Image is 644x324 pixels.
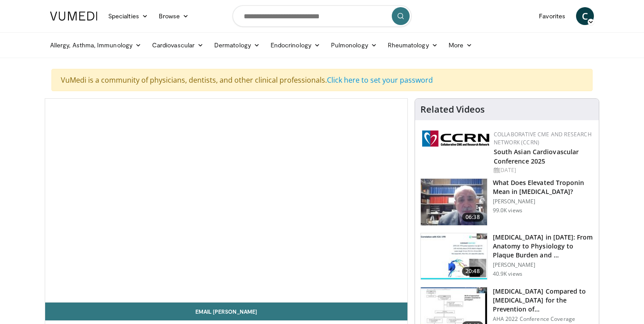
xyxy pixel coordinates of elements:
a: 20:48 [MEDICAL_DATA] in [DATE]: From Anatomy to Physiology to Plaque Burden and … [PERSON_NAME] 4... [420,233,593,280]
div: [DATE] [494,166,592,174]
video-js: Video Player [45,99,407,303]
a: Rheumatology [382,36,443,54]
p: [PERSON_NAME] [493,261,593,269]
img: 98daf78a-1d22-4ebe-927e-10afe95ffd94.150x105_q85_crop-smart_upscale.jpg [421,179,487,225]
a: Dermatology [209,36,265,54]
a: Email [PERSON_NAME] [45,303,407,320]
a: South Asian Cardiovascular Conference 2025 [494,147,579,165]
img: 823da73b-7a00-425d-bb7f-45c8b03b10c3.150x105_q85_crop-smart_upscale.jpg [421,233,487,280]
p: [PERSON_NAME] [493,198,593,205]
input: Search topics, interventions [233,5,411,27]
img: VuMedi Logo [50,12,97,21]
p: 99.0K views [493,207,522,214]
span: 20:48 [462,267,483,276]
a: Pulmonology [326,36,382,54]
h3: [MEDICAL_DATA] Compared to [MEDICAL_DATA] for the Prevention of… [493,287,593,314]
h4: Related Videos [420,104,485,115]
a: Browse [153,7,195,25]
a: C [576,7,594,25]
a: Favorites [534,7,571,25]
h3: What Does Elevated Troponin Mean in [MEDICAL_DATA]? [493,178,593,196]
span: 06:38 [462,213,483,222]
a: Collaborative CME and Research Network (CCRN) [494,130,592,146]
a: Cardiovascular [147,36,209,54]
a: 06:38 What Does Elevated Troponin Mean in [MEDICAL_DATA]? [PERSON_NAME] 99.0K views [420,178,593,226]
a: Allergy, Asthma, Immunology [45,36,147,54]
a: Specialties [103,7,153,25]
div: VuMedi is a community of physicians, dentists, and other clinical professionals. [51,69,593,91]
a: Click here to set your password [327,75,433,85]
a: Endocrinology [265,36,326,54]
h3: [MEDICAL_DATA] in [DATE]: From Anatomy to Physiology to Plaque Burden and … [493,233,593,260]
p: AHA 2022 Conference Coverage [493,316,593,323]
a: More [443,36,478,54]
img: a04ee3ba-8487-4636-b0fb-5e8d268f3737.png.150x105_q85_autocrop_double_scale_upscale_version-0.2.png [422,130,489,147]
p: 40.9K views [493,270,522,278]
